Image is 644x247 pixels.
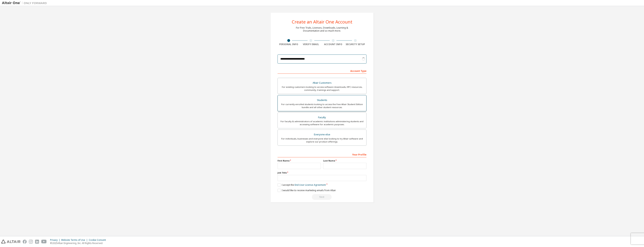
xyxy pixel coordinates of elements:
img: instagram.svg [29,240,33,244]
div: For currently enrolled students looking to access the free Altair Student Edition bundle and all ... [280,103,364,109]
div: Personal Info [278,43,300,46]
label: Last Name [323,159,366,162]
div: Please wait while checking email ... [278,194,366,200]
label: Job Title [278,171,366,174]
div: For existing customers looking to access software downloads, HPC resources, community, trainings ... [280,86,364,92]
div: Account Info [322,43,344,46]
div: Account Type [278,68,366,74]
div: Cookie Consent [89,239,108,242]
div: Verify Email [300,43,322,46]
div: For Free Trials, Licenses, Downloads, Learning & Documentation and so much more. [296,26,348,32]
div: For faculty & administrators of academic institutions administering students and accessing softwa... [280,120,364,126]
div: Create an Altair One Account [292,20,352,24]
div: Faculty [280,115,364,120]
div: Website Terms of Use [61,239,89,242]
img: altair_logo.svg [1,240,20,244]
img: youtube.svg [41,240,47,244]
a: End-User License Agreement [295,183,326,186]
div: Students [280,98,364,103]
div: Everyone else [280,132,364,137]
img: linkedin.svg [35,240,39,244]
p: © 2025 Altair Engineering, Inc. All Rights Reserved. [50,242,108,245]
div: Altair Customers [280,80,364,86]
img: facebook.svg [23,240,27,244]
div: For individuals, businesses and everyone else looking to try Altair software and explore our prod... [280,137,364,143]
div: Your Profile [278,151,366,157]
label: First Name [278,159,321,162]
label: I would like to receive marketing emails from Altair [278,189,336,192]
div: Security Setup [344,43,367,46]
div: Privacy [50,239,61,242]
img: Altair One [2,1,49,5]
label: I accept the [278,183,326,186]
